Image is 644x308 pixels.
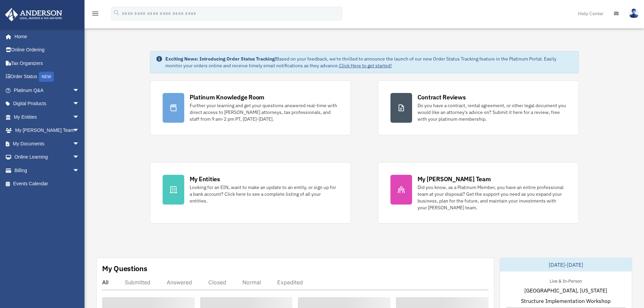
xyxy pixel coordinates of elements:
a: Digital Productsarrow_drop_down [5,97,90,111]
div: Platinum Knowledge Room [190,93,265,101]
span: arrow_drop_down [73,97,86,111]
a: menu [91,12,99,18]
span: arrow_drop_down [73,137,86,151]
a: Events Calendar [5,177,90,191]
a: My Documentsarrow_drop_down [5,137,90,150]
span: arrow_drop_down [73,110,86,124]
div: Based on your feedback, we're thrilled to announce the launch of our new Order Status Tracking fe... [165,55,573,69]
a: My Entities Looking for an EIN, want to make an update to an entity, or sign up for a bank accoun... [150,162,351,223]
a: Platinum Knowledge Room Further your learning and get your questions answered real-time with dire... [150,80,351,135]
div: Looking for an EIN, want to make an update to an entity, or sign up for a bank account? Click her... [190,184,338,204]
a: My Entitiesarrow_drop_down [5,110,90,124]
div: NEW [39,72,54,82]
a: Tax Organizers [5,56,90,70]
span: arrow_drop_down [73,84,86,97]
div: My Questions [102,263,147,274]
div: Did you know, as a Platinum Member, you have an entire professional team at your disposal? Get th... [418,184,566,211]
i: search [113,9,120,17]
div: My [PERSON_NAME] Team [418,175,491,183]
span: [GEOGRAPHIC_DATA], [US_STATE] [524,286,607,294]
div: Submitted [125,279,150,286]
div: Further your learning and get your questions answered real-time with direct access to [PERSON_NAM... [190,102,338,122]
a: Billingarrow_drop_down [5,164,90,177]
div: Contract Reviews [418,93,466,101]
div: Closed [208,279,226,286]
div: Do you have a contract, rental agreement, or other legal document you would like an attorney's ad... [418,102,566,122]
span: arrow_drop_down [73,150,86,164]
div: Expedited [277,279,303,286]
strong: Exciting News: Introducing Order Status Tracking! [165,56,276,62]
div: Live & In-Person [544,277,587,284]
a: Online Ordering [5,43,90,57]
img: User Pic [629,8,639,18]
div: All [102,279,109,286]
a: Home [5,30,86,43]
a: Online Learningarrow_drop_down [5,150,90,164]
a: Order StatusNEW [5,70,90,84]
a: Contract Reviews Do you have a contract, rental agreement, or other legal document you would like... [378,80,579,135]
div: My Entities [190,175,220,183]
span: Structure Implementation Workshop [521,297,611,305]
a: My [PERSON_NAME] Team Did you know, as a Platinum Member, you have an entire professional team at... [378,162,579,223]
span: arrow_drop_down [73,164,86,177]
div: Normal [242,279,261,286]
a: Click Here to get started! [339,63,392,69]
span: arrow_drop_down [73,124,86,138]
img: Anderson Advisors Platinum Portal [3,8,64,21]
div: Answered [167,279,192,286]
div: [DATE]-[DATE] [500,258,632,271]
a: Platinum Q&Aarrow_drop_down [5,84,90,97]
a: My [PERSON_NAME] Teamarrow_drop_down [5,124,90,137]
i: menu [91,9,99,18]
